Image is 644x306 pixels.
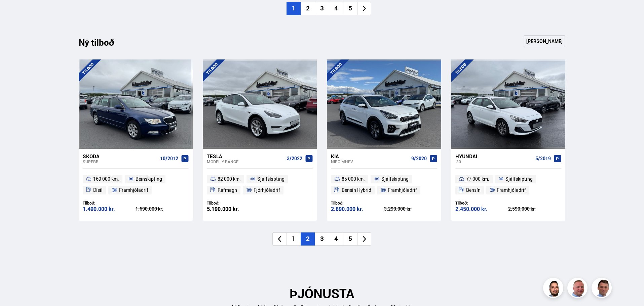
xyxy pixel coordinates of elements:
span: Dísil [93,186,103,194]
span: 169 000 km. [93,175,119,183]
a: [PERSON_NAME] [524,35,565,47]
div: 2.450.000 kr. [455,206,508,212]
div: Superb [83,159,157,164]
li: 2 [301,232,315,246]
span: 82 000 km. [218,175,241,183]
div: 1.490.000 kr. [83,206,136,212]
div: Skoda [83,153,157,159]
li: 2 [301,2,315,15]
li: 1 [287,232,301,246]
h2: ÞJÓNUSTA [79,286,566,301]
img: nhp88E3Fdnt1Opn2.png [544,279,564,299]
div: Ný tilboð [79,37,126,51]
span: Rafmagn [218,186,237,194]
a: Hyundai i30 5/2019 77 000 km. Sjálfskipting Bensín Framhjóladrif Tilboð: 2.450.000 kr. 2.590.000 kr. [451,149,565,221]
div: Hyundai [455,153,533,159]
div: Niro MHEV [331,159,408,164]
div: Kia [331,153,408,159]
span: Sjálfskipting [505,175,533,183]
span: 77 000 km. [466,175,489,183]
span: 85 000 km. [342,175,365,183]
li: 3 [315,232,329,246]
li: 3 [315,2,329,15]
div: 2.590.000 kr. [508,207,561,211]
div: Tilboð: [83,201,136,206]
a: Skoda Superb 10/2012 169 000 km. Beinskipting Dísil Framhjóladrif Tilboð: 1.490.000 kr. 1.690.000... [79,149,193,221]
span: 5/2019 [535,156,551,161]
span: Bensín [466,186,481,194]
span: Framhjóladrif [388,186,417,194]
li: 5 [343,2,357,15]
span: Bensín Hybrid [342,186,371,194]
div: 1.690.000 kr. [136,207,189,211]
li: 4 [329,2,343,15]
div: i30 [455,159,533,164]
img: FbJEzSuNWCJXmdc-.webp [593,279,613,299]
li: 1 [287,2,301,15]
div: 3.290.000 kr. [384,207,437,211]
div: Tilboð: [207,201,260,206]
div: 2.890.000 kr. [331,206,384,212]
li: 4 [329,232,343,246]
div: 5.190.000 kr. [207,206,260,212]
div: Tesla [207,153,284,159]
a: Kia Niro MHEV 9/2020 85 000 km. Sjálfskipting Bensín Hybrid Framhjóladrif Tilboð: 2.890.000 kr. 3... [327,149,441,221]
span: Sjálfskipting [257,175,285,183]
span: Framhjóladrif [497,186,526,194]
a: Tesla Model Y RANGE 3/2022 82 000 km. Sjálfskipting Rafmagn Fjórhjóladrif Tilboð: 5.190.000 kr. [203,149,317,221]
div: Model Y RANGE [207,159,284,164]
span: Fjórhjóladrif [254,186,280,194]
div: Tilboð: [455,201,508,206]
span: 9/2020 [411,156,427,161]
img: siFngHWaQ9KaOqBr.png [568,279,589,299]
div: Tilboð: [331,201,384,206]
li: 5 [343,232,357,246]
span: Framhjóladrif [119,186,148,194]
span: Beinskipting [136,175,162,183]
span: Sjálfskipting [381,175,409,183]
span: 3/2022 [287,156,302,161]
span: 10/2012 [160,156,178,161]
button: Opna LiveChat spjallviðmót [5,3,26,23]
